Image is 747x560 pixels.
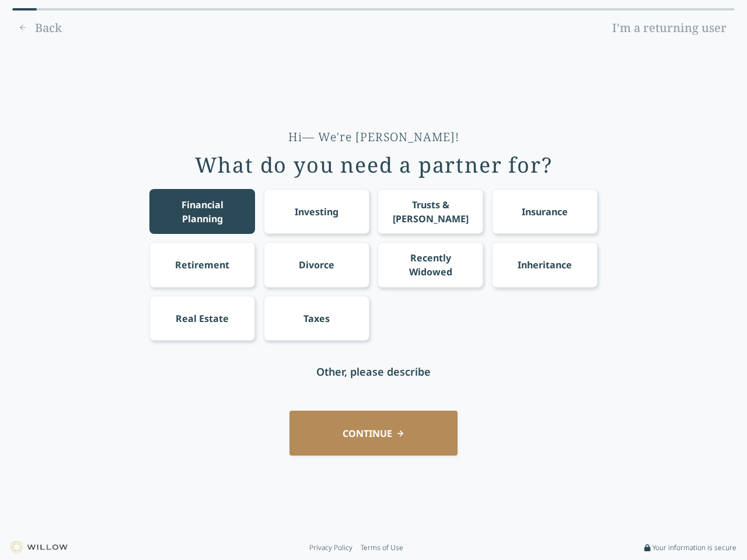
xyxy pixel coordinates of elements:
img: Willow logo [11,541,68,554]
a: Terms of Use [361,543,403,552]
div: Other, please describe [316,363,431,380]
div: Investing [295,205,338,219]
div: Taxes [303,311,330,325]
a: I'm a returning user [604,19,735,37]
div: Retirement [175,258,229,272]
div: Trusts & [PERSON_NAME] [389,198,473,226]
div: What do you need a partner for? [195,153,553,177]
div: 0% complete [12,8,37,10]
div: Insurance [522,205,568,219]
div: Real Estate [176,311,229,325]
button: CONTINUE [289,411,458,456]
div: Inheritance [518,258,572,272]
div: Recently Widowed [389,251,473,279]
div: Financial Planning [160,198,245,226]
div: Hi— We're [PERSON_NAME]! [288,129,459,145]
span: Your information is secure [652,543,736,552]
div: Divorce [299,258,334,272]
a: Privacy Policy [309,543,352,552]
